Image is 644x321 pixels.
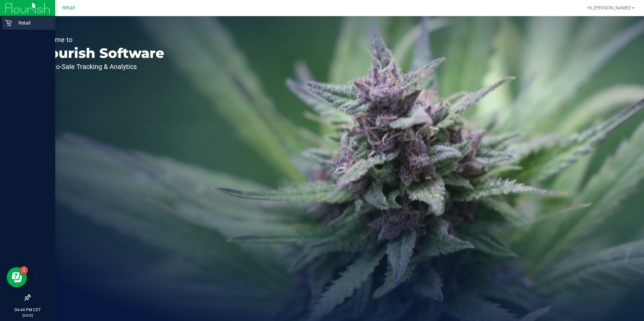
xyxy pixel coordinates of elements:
p: Retail [12,19,52,27]
iframe: Resource center unread badge [20,266,28,274]
inline-svg: Retail [5,20,12,26]
span: Hi, [PERSON_NAME]! [587,5,631,10]
span: Retail [62,5,75,11]
p: [DATE] [3,313,52,318]
iframe: Resource center [7,267,27,287]
p: Seed-to-Sale Tracking & Analytics [36,63,164,70]
p: Flourish Software [36,46,164,60]
p: 04:44 PM CDT [3,307,52,313]
p: Welcome to [36,36,164,43]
